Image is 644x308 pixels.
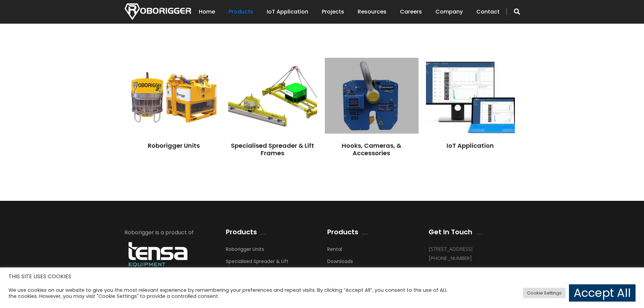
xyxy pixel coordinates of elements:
[226,246,264,256] a: Roborigger Units
[400,1,422,22] a: Careers
[199,1,215,22] a: Home
[229,1,253,22] a: Products
[124,3,191,20] img: Nortech
[327,258,353,268] a: Downloads
[447,141,494,150] a: IoT Application
[231,141,314,157] a: Specialised Spreader & Lift Frames
[342,141,401,157] a: Hooks, Cameras, & Accessories
[476,1,500,22] a: Contact
[429,254,510,263] div: [PHONE_NUMBER]
[226,258,288,278] a: Specialised Spreader & Lift Frames
[435,1,463,22] a: Company
[8,287,448,299] div: We use cookies on our website to give you the most relevant experience by remembering your prefer...
[148,141,200,150] a: Roborigger Units
[327,246,342,256] a: Rental
[226,228,257,236] h2: Products
[569,284,636,302] a: Accept All
[429,228,472,236] h2: Get In Touch
[267,1,308,22] a: IoT Application
[327,228,358,236] h2: Products
[429,244,510,254] div: [STREET_ADDRESS]
[8,272,636,281] h5: THIS SITE USES COOKIES
[358,1,386,22] a: Resources
[322,1,344,22] a: Projects
[523,288,566,298] a: Cookie Settings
